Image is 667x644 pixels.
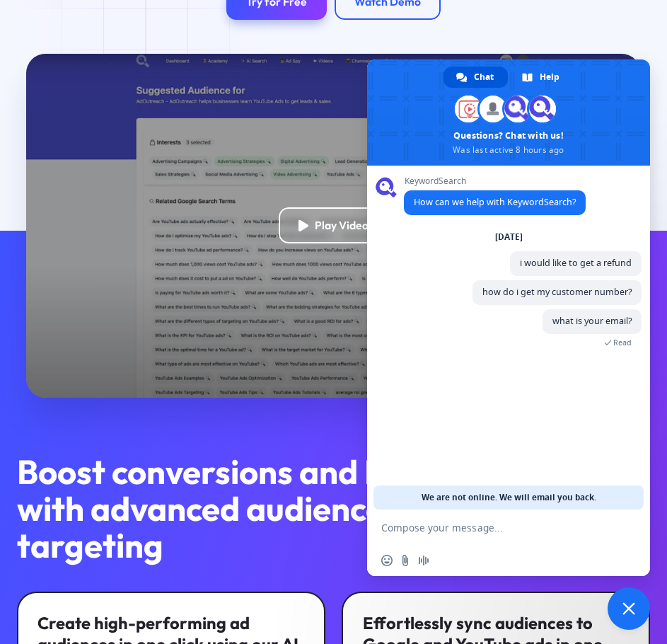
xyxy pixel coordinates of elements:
span: i would like to get a refund [520,257,632,269]
span: Audio message [418,555,429,566]
span: We are not online. We will email you back. [422,485,596,510]
div: Play Video [315,219,369,233]
a: Close chat [608,587,650,630]
span: how do i get my customer number? [482,286,632,298]
span: Help [540,67,559,88]
h2: Boost conversions and ROI with advanced audience targeting [17,454,463,564]
span: KeywordSearch [404,176,586,186]
a: Help [509,67,574,88]
textarea: Compose your message... [381,510,608,545]
span: Send a file [400,555,411,566]
span: Read [613,338,632,347]
span: Chat [474,67,494,88]
span: How can we help with KeywordSearch? [414,196,576,208]
span: what is your email? [552,315,632,327]
div: [DATE] [495,233,523,241]
a: open lightbox [26,54,640,398]
a: Chat [443,67,508,88]
span: Insert an emoji [381,555,393,566]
